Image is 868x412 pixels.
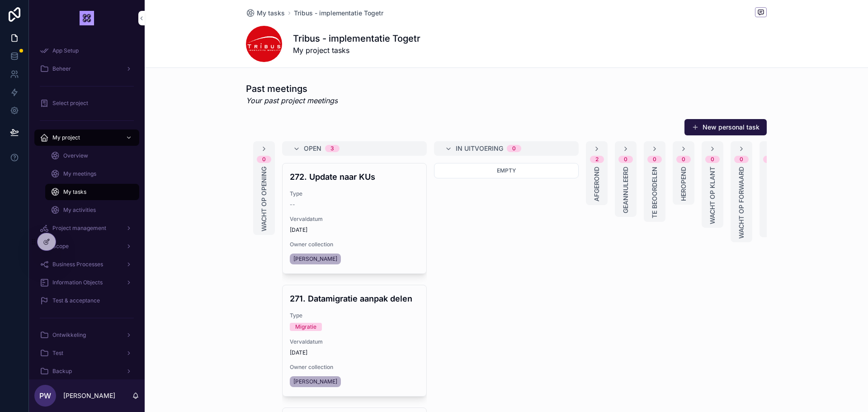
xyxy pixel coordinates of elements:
[290,201,295,208] span: --
[330,145,334,152] div: 3
[52,368,72,375] span: Backup
[295,323,316,331] div: Migratie
[34,238,139,254] a: Scope
[262,156,266,163] div: 0
[294,9,383,18] a: Tribus - implementatie Togetr
[34,256,139,273] a: Business Processes
[52,65,71,72] span: Beheer
[34,274,139,291] a: Information Objects
[282,285,427,397] a: 271. Datamigratie aanpak delenTypeMigratieVervaldatum[DATE]Owner collection[PERSON_NAME]
[52,47,79,54] span: App Setup
[52,134,80,141] span: My project
[711,156,714,163] div: 0
[740,156,743,163] div: 0
[497,167,516,174] span: Empty
[34,129,139,146] a: My project
[293,45,420,56] span: My project tasks
[679,167,688,201] span: Heropend
[52,297,100,304] span: Test & acceptance
[650,167,659,218] span: Te beoordelen
[293,378,337,385] span: [PERSON_NAME]
[246,95,338,106] em: Your past project meetings
[52,331,86,339] span: Ontwikkeling
[63,206,96,214] span: My activities
[34,327,139,343] a: Ontwikkeling
[624,156,627,163] div: 0
[257,9,285,18] span: My tasks
[34,292,139,309] a: Test & acceptance
[293,255,337,263] span: [PERSON_NAME]
[45,184,139,200] a: My tasks
[246,82,338,95] h1: Past meetings
[45,166,139,182] a: My meetings
[63,152,88,159] span: Overview
[766,167,775,234] span: Wacht op 3e partij
[737,167,746,239] span: Wacht op Forwaard
[290,338,419,345] span: Vervaldatum
[63,170,96,177] span: My meetings
[63,391,115,400] p: [PERSON_NAME]
[282,163,427,274] a: 272. Update naar KUsType--Vervaldatum[DATE]Owner collection[PERSON_NAME]
[34,220,139,236] a: Project management
[304,144,321,153] span: Open
[259,167,269,231] span: Wacht op opening
[34,61,139,77] a: Beheer
[246,9,285,18] a: My tasks
[34,43,139,59] a: App Setup
[290,171,419,183] h4: 272. Update naar KUs
[653,156,656,163] div: 0
[290,254,341,264] a: [PERSON_NAME]
[52,350,63,357] span: Test
[34,345,139,361] a: Test
[290,349,419,356] span: [DATE]
[684,119,767,135] button: New personal task
[595,156,599,163] div: 2
[290,364,419,371] span: Owner collection
[456,144,503,153] span: In uitvoering
[290,241,419,248] span: Owner collection
[621,167,630,213] span: Geannuleerd
[34,363,139,379] a: Backup
[80,11,94,25] img: App logo
[293,32,420,45] h1: Tribus - implementatie Togetr
[290,312,419,319] span: Type
[290,190,419,197] span: Type
[512,145,516,152] div: 0
[52,261,103,268] span: Business Processes
[63,188,86,196] span: My tasks
[29,36,145,379] div: scrollable content
[708,167,717,224] span: Wacht op klant
[290,216,419,223] span: Vervaldatum
[52,279,103,286] span: Information Objects
[290,226,419,234] span: [DATE]
[52,243,69,250] span: Scope
[592,167,601,201] span: Afgerond
[682,156,685,163] div: 0
[45,202,139,218] a: My activities
[52,225,106,232] span: Project management
[39,390,51,401] span: PW
[52,100,88,107] span: Select project
[45,148,139,164] a: Overview
[290,292,419,305] h4: 271. Datamigratie aanpak delen
[34,95,139,111] a: Select project
[290,376,341,387] a: [PERSON_NAME]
